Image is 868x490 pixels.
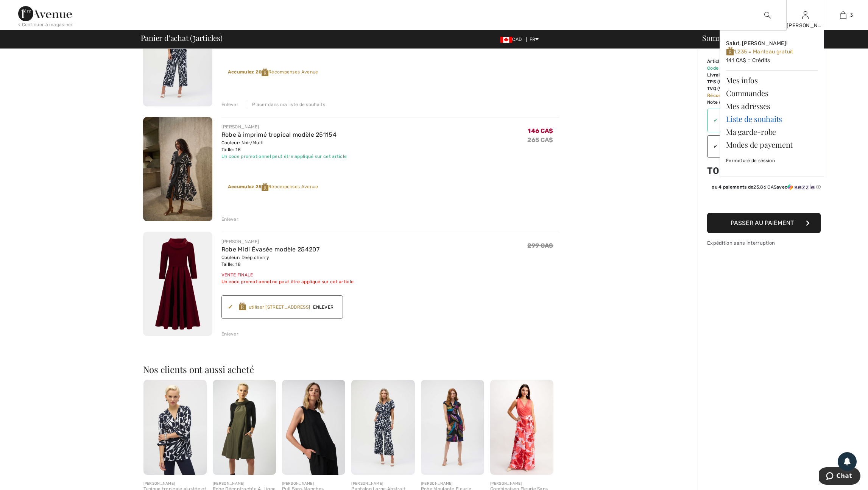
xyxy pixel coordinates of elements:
span: Salut, [PERSON_NAME]! [726,40,787,47]
img: Mon panier [840,11,846,20]
img: Robe à imprimé tropical modèle 251154 [143,117,212,221]
a: Ma garde-robe [726,125,818,138]
span: Passer au paiement [731,219,794,226]
iframe: PayPal-paypal [707,193,821,210]
img: Combinaison Fleurie Sans Manches modèle 248164 [490,380,553,475]
div: ✔ [228,303,239,312]
div: Couleur: Deep cherry Taille: 18 [221,254,354,268]
div: Récompenses Avenue [228,183,318,191]
h2: Nos clients ont aussi acheté [143,365,559,374]
td: Note de crédit [707,99,766,106]
a: Liste de souhaits [726,112,818,125]
s: 265 CA$ [527,136,553,144]
img: Robe Décontractée A-Ligne modèle 253067 [213,380,276,475]
iframe: Ouvre un widget dans lequel vous pouvez chatter avec l’un de nos agents [819,467,860,486]
img: Pantalon Large Abstrait modèle 252145 [351,380,415,475]
td: Total [707,158,766,184]
img: recherche [764,11,771,20]
div: ou 4 paiements de23.86 CA$avecSezzle Cliquez pour en savoir plus sur Sezzle [707,184,821,193]
img: 1ère Avenue [18,6,72,21]
div: Un code promotionnel peut être appliqué sur cet article [221,153,347,160]
div: [PERSON_NAME] [221,123,347,130]
td: Livraison [707,72,766,78]
img: Mes infos [802,11,809,20]
td: Récompenses Avenue [707,92,766,99]
img: Pull Sans Manches Asymétrique modèle 251228 [282,380,345,475]
a: Robe à imprimé tropical modèle 251154 [221,131,337,138]
a: Mes adresses [726,100,818,112]
td: Code promo [707,65,766,72]
span: Panier d'achat ( articles) [141,34,223,42]
img: Robe Moulante Fleurie Froncée modèle 252096 [421,380,484,475]
img: Reward-Logo.svg [262,183,268,191]
a: Se connecter [802,11,809,19]
span: 1,235 = Manteau gratuit [726,48,793,55]
img: Pull col V abstrait modèle 252146 [143,2,212,106]
a: 3 [824,11,862,20]
td: Articles ( ) [707,58,766,65]
span: 299 CA$ [527,242,553,249]
a: Modes de payement [726,138,818,151]
img: Robe Midi Évasée modèle 254207 [143,232,212,336]
a: Commandes [726,87,818,100]
img: Reward-Logo.svg [239,303,246,310]
div: [PERSON_NAME] [490,481,553,487]
span: CAD [500,37,525,42]
span: 3 [850,12,853,19]
div: Un code promotionnel ne peut être appliqué sur cet article [221,278,354,285]
div: Enlever [221,101,238,108]
div: < Continuer à magasiner [18,21,73,28]
div: Enlever [221,331,238,337]
div: Couleur: Noir/Multi Taille: 18 [221,139,347,153]
td: TVQ (9.975%) [707,85,766,92]
span: Enlever [310,304,337,311]
a: Salut, [PERSON_NAME]! 1,235 = Manteau gratuit141 CA$ = Crédits [726,37,818,67]
span: 3 [192,32,196,42]
img: Canadian Dollar [500,37,512,43]
div: ✔ [707,143,717,150]
div: [PERSON_NAME] [351,481,415,487]
button: Passer au paiement [707,213,821,233]
div: Expédition sans interruption [707,239,821,247]
div: [PERSON_NAME] [787,22,824,30]
img: loyalty_logo_r.svg [726,47,734,56]
div: ou 4 paiements de avec [712,184,821,190]
img: Reward-Logo.svg [262,69,268,76]
td: TPS (5%) [707,78,766,85]
span: 23.86 CA$ [753,184,776,190]
a: Mes infos [726,74,818,87]
div: [PERSON_NAME] [213,481,276,487]
a: Robe Midi Évasée modèle 254207 [221,246,319,253]
div: [PERSON_NAME] [143,481,207,487]
strong: Accumulez 20 [228,69,268,75]
div: Placer dans ma liste de souhaits [246,101,325,108]
div: Vente finale [221,272,354,278]
a: Fermeture de session [726,151,818,170]
div: ✔ [707,117,717,124]
span: 146 CA$ [528,127,553,134]
strong: Accumulez 25 [228,184,268,189]
span: FR [530,37,539,42]
div: Sommaire [693,34,863,42]
div: Récompenses Avenue [228,69,318,76]
div: Enlever [221,216,238,223]
div: [PERSON_NAME] [282,481,345,487]
img: Tunique tropicale ajustée et évasée Modèle 252157 [143,380,207,475]
img: Sezzle [787,184,815,190]
div: [PERSON_NAME] [421,481,484,487]
div: utiliser [STREET_ADDRESS] [249,304,310,311]
div: [PERSON_NAME] [221,238,354,245]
